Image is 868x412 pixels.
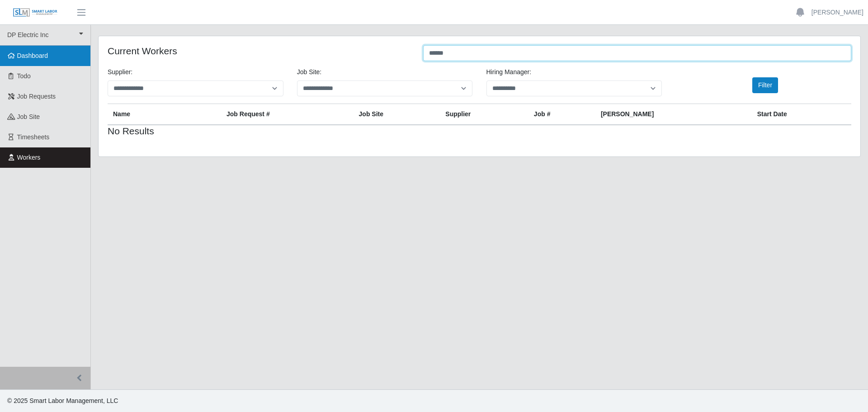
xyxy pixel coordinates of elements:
[440,104,528,125] th: Supplier
[811,8,863,17] a: [PERSON_NAME]
[17,52,48,59] span: Dashboard
[7,397,118,404] span: © 2025 Smart Labor Management, LLC
[752,104,851,125] th: Start Date
[297,67,321,77] label: job site:
[595,104,752,125] th: [PERSON_NAME]
[17,154,41,161] span: Workers
[17,72,31,80] span: Todo
[108,104,221,125] th: Name
[354,104,440,125] th: job site
[108,45,410,57] h4: Current Workers
[17,133,50,141] span: Timesheets
[752,77,778,93] button: Filter
[17,93,56,100] span: Job Requests
[108,67,132,77] label: Supplier:
[108,125,221,137] h4: No Results
[486,67,532,77] label: Hiring Manager:
[13,8,58,18] img: SLM Logo
[17,113,40,120] span: job site
[528,104,595,125] th: Job #
[221,104,354,125] th: Job Request #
